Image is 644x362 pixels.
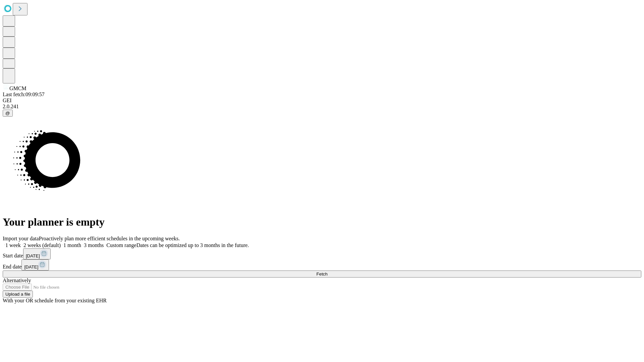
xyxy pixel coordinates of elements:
[39,236,180,241] span: Proactively plan more efficient schedules in the upcoming weeks.
[3,98,641,104] div: GEI
[3,270,641,278] button: Fetch
[5,242,21,248] span: 1 week
[5,111,10,116] span: @
[9,85,26,91] span: GMCM
[3,92,45,97] span: Last fetch: 09:09:57
[21,259,49,270] button: [DATE]
[137,242,249,248] span: Dates can be optimized up to 3 months in the future.
[3,248,641,259] div: Start date
[316,271,327,277] span: Fetch
[3,216,641,228] h1: Your planner is empty
[3,291,33,298] button: Upload a file
[3,104,641,110] div: 2.0.241
[3,236,39,241] span: Import your data
[84,242,104,248] span: 3 months
[63,242,81,248] span: 1 month
[106,242,136,248] span: Custom range
[24,264,38,269] span: [DATE]
[3,259,641,270] div: End date
[23,248,51,259] button: [DATE]
[23,242,61,248] span: 2 weeks (default)
[26,253,40,258] span: [DATE]
[3,278,31,283] span: Alternatively
[3,298,107,303] span: With your OR schedule from your existing EHR
[3,110,13,117] button: @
